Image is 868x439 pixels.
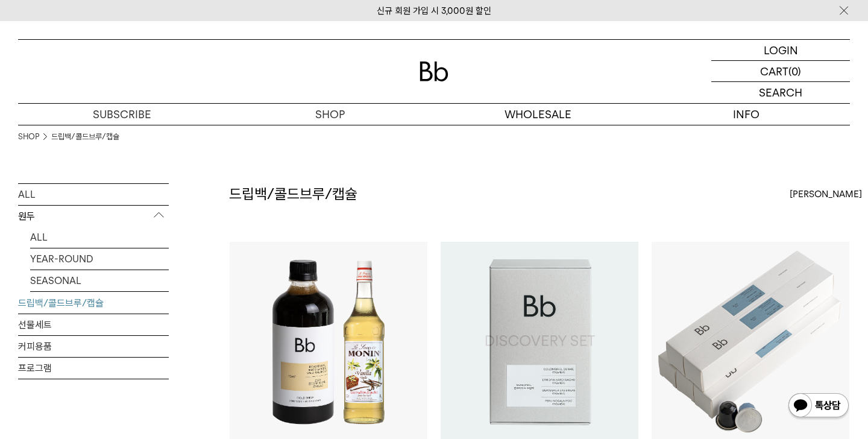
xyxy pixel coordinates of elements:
a: SUBSCRIBE [18,104,226,125]
p: LOGIN [764,40,798,60]
a: 드립백/콜드브루/캡슐 [18,292,169,314]
a: YEAR-ROUND [30,248,169,270]
a: 드립백/콜드브루/캡슐 [51,131,119,143]
a: CART (0) [711,61,850,82]
span: [PERSON_NAME] [790,187,862,201]
p: INFO [642,104,850,125]
p: (0) [788,61,801,81]
a: LOGIN [711,40,850,61]
h2: 드립백/콜드브루/캡슐 [229,184,357,204]
a: 선물세트 [18,314,169,335]
a: SHOP [226,104,434,125]
img: 카카오톡 채널 1:1 채팅 버튼 [787,392,850,421]
a: 프로그램 [18,358,169,379]
a: 신규 회원 가입 시 3,000원 할인 [377,5,491,16]
a: ALL [18,184,169,205]
p: WHOLESALE [434,104,642,125]
p: CART [760,61,788,81]
a: SEASONAL [30,270,169,291]
img: 로고 [420,62,448,81]
a: SHOP [18,131,39,143]
p: SEARCH [759,82,802,103]
a: 커피용품 [18,336,169,357]
p: 원두 [18,206,169,227]
a: ALL [30,227,169,248]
